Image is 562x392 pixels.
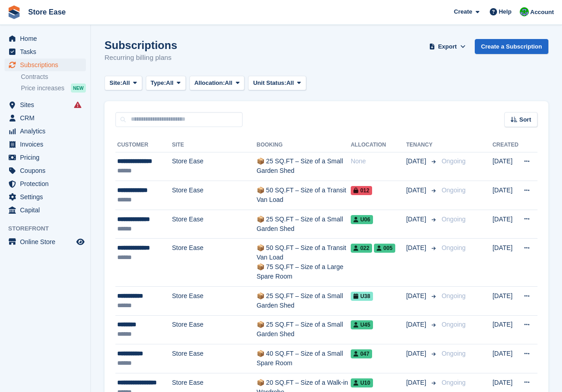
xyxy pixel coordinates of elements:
[5,235,86,248] a: menu
[5,138,86,151] a: menu
[20,59,75,71] span: Subscriptions
[406,243,428,253] span: [DATE]
[122,78,130,88] span: All
[5,164,86,177] a: menu
[351,292,373,301] span: U38
[172,138,256,152] th: Site
[5,177,86,190] a: menu
[20,45,75,58] span: Tasks
[406,320,428,329] span: [DATE]
[172,287,256,316] td: Store Ease
[172,210,256,239] td: Store Ease
[20,125,75,137] span: Analytics
[20,112,75,124] span: CRM
[172,239,256,287] td: Store Ease
[442,379,466,386] span: Ongoing
[257,287,351,316] td: 📦 25 SQ.FT – Size of a Small Garden Shed
[406,186,428,195] span: [DATE]
[257,138,351,152] th: Booking
[20,32,75,45] span: Home
[406,378,428,387] span: [DATE]
[530,8,554,17] span: Account
[172,344,256,373] td: Store Ease
[20,98,75,111] span: Sites
[21,83,86,93] a: Price increases NEW
[406,215,428,224] span: [DATE]
[71,83,86,93] div: NEW
[520,7,529,16] img: Neal Smitheringale
[21,73,86,81] a: Contracts
[75,236,86,247] a: Preview store
[115,138,172,152] th: Customer
[166,78,174,88] span: All
[5,151,86,164] a: menu
[492,344,518,373] td: [DATE]
[248,76,306,91] button: Unit Status: All
[109,78,122,88] span: Site:
[492,152,518,181] td: [DATE]
[492,138,518,152] th: Created
[20,204,75,216] span: Capital
[442,244,466,251] span: Ongoing
[5,125,86,137] a: menu
[20,138,75,151] span: Invoices
[351,186,372,195] span: 012
[519,115,531,124] span: Sort
[5,98,86,111] a: menu
[5,45,86,58] a: menu
[25,5,70,20] a: Store Ease
[442,321,466,328] span: Ongoing
[351,244,372,253] span: 022
[442,186,466,194] span: Ongoing
[454,7,472,16] span: Create
[442,350,466,357] span: Ongoing
[374,244,395,253] span: 005
[20,164,75,177] span: Coupons
[257,210,351,239] td: 📦 25 SQ.FT – Size of a Small Garden Shed
[442,157,466,165] span: Ongoing
[172,152,256,181] td: Store Ease
[146,76,186,91] button: Type: All
[257,152,351,181] td: 📦 25 SQ.FT – Size of a Small Garden Shed
[20,235,75,248] span: Online Store
[104,39,177,51] h1: Subscriptions
[492,315,518,344] td: [DATE]
[257,181,351,210] td: 📦 50 SQ.FT – Size of a Transit Van Load
[172,181,256,210] td: Store Ease
[442,292,466,299] span: Ongoing
[351,320,373,329] span: U45
[253,78,286,88] span: Unit Status:
[8,224,90,233] span: Storefront
[492,239,518,287] td: [DATE]
[5,32,86,45] a: menu
[442,216,466,223] span: Ongoing
[351,157,406,166] div: None
[351,349,372,358] span: 047
[7,5,21,19] img: stora-icon-8386f47178a22dfd0bd8f6a31ec36ba5ce8667c1dd55bd0f319d3a0aa187defe.svg
[5,112,86,124] a: menu
[351,378,373,387] span: U10
[20,191,75,203] span: Settings
[5,204,86,216] a: menu
[104,76,142,91] button: Site: All
[257,315,351,344] td: 📦 25 SQ.FT – Size of a Small Garden Shed
[406,157,428,166] span: [DATE]
[225,78,233,88] span: All
[20,151,75,164] span: Pricing
[151,78,166,88] span: Type:
[194,78,225,88] span: Allocation:
[492,210,518,239] td: [DATE]
[104,53,177,63] p: Recurring billing plans
[257,239,351,287] td: 📦 50 SQ.FT – Size of a Transit Van Load 📦 75 SQ.FT – Size of a Large Spare Room
[406,349,428,358] span: [DATE]
[492,181,518,210] td: [DATE]
[257,344,351,373] td: 📦 40 SQ.FT – Size of a Small Spare Room
[21,84,65,93] span: Price increases
[351,215,373,224] span: U06
[5,191,86,203] a: menu
[351,138,406,152] th: Allocation
[406,138,438,152] th: Tenancy
[475,39,548,54] a: Create a Subscription
[492,287,518,316] td: [DATE]
[286,78,294,88] span: All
